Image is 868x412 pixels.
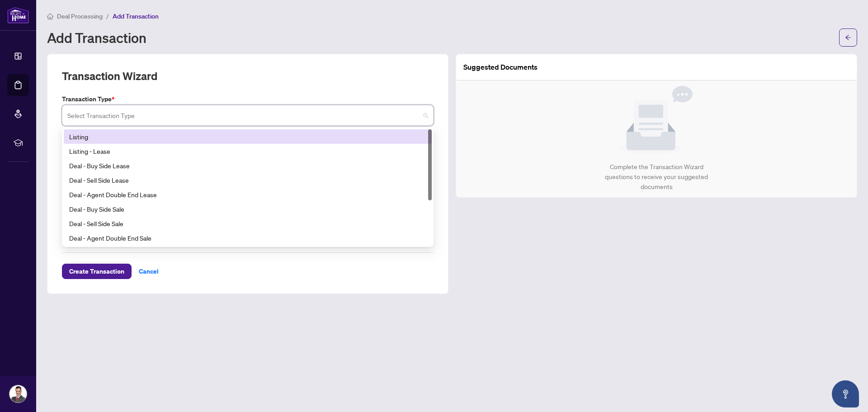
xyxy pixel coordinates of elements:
span: home [47,13,53,19]
div: Deal - Agent Double End Sale [64,231,432,245]
div: Deal - Agent Double End Lease [64,187,432,202]
div: Listing [69,132,426,142]
div: Listing [64,129,432,144]
article: Suggested Documents [463,62,538,73]
div: Deal - Buy Side Sale [64,202,432,216]
span: Deal Processing [57,12,103,20]
div: Deal - Agent Double End Lease [69,189,426,199]
span: arrow-left [845,34,851,41]
div: Deal - Buy Side Lease [64,158,432,173]
label: Transaction Type [62,94,434,104]
span: Create Transaction [69,264,124,279]
div: Complete the Transaction Wizard questions to receive your suggested documents [595,162,718,192]
button: Open asap [832,380,859,407]
h2: Transaction Wizard [62,69,157,83]
img: Profile Icon [9,385,27,403]
div: Deal - Buy Side Sale [69,204,426,214]
div: Deal - Sell Side Lease [69,175,426,185]
div: Listing - Lease [64,144,432,158]
button: Cancel [132,264,166,279]
div: Deal - Sell Side Sale [64,216,432,231]
li: / [106,11,109,21]
h1: Add Transaction [47,30,146,45]
div: Listing - Lease [69,146,426,156]
img: Null State Icon [620,86,693,155]
div: Deal - Sell Side Sale [69,218,426,228]
img: logo [7,7,29,24]
button: Create Transaction [62,264,132,279]
span: Cancel [139,264,159,279]
span: Add Transaction [113,12,159,20]
div: Deal - Buy Side Lease [69,161,426,170]
div: Deal - Agent Double End Sale [69,233,426,243]
div: Deal - Sell Side Lease [64,173,432,187]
